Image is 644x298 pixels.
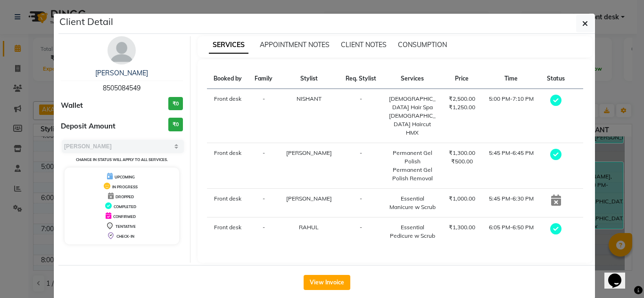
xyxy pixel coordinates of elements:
[286,195,332,202] span: [PERSON_NAME]
[248,69,279,89] th: Family
[279,69,339,89] th: Stylist
[339,189,383,217] td: -
[448,194,476,203] div: ₹1,000.00
[103,84,140,92] span: 8505084549
[113,214,136,219] span: CONFIRMED
[482,143,541,189] td: 5:45 PM-6:45 PM
[61,121,116,132] span: Deposit Amount
[448,223,476,232] div: ₹1,300.00
[207,189,248,217] td: Front desk
[388,149,437,166] div: Permanent Gel Polish
[168,118,183,131] h3: ₹0
[248,143,279,189] td: -
[61,100,83,111] span: Wallet
[107,36,136,64] img: avatar
[448,103,476,112] div: ₹1,250.00
[59,15,113,29] h5: Client Detail
[339,143,383,189] td: -
[248,89,279,143] td: -
[341,40,387,49] span: CLIENT NOTES
[115,175,135,179] span: UPCOMING
[442,69,482,89] th: Price
[207,69,248,89] th: Booked by
[388,166,437,183] div: Permanent Gel Polish Removal
[448,95,476,103] div: ₹2,500.00
[541,69,571,89] th: Status
[116,234,134,239] span: CHECK-IN
[482,89,541,143] td: 5:00 PM-7:10 PM
[116,194,134,199] span: DROPPED
[388,112,437,137] div: [DEMOGRAPHIC_DATA] Haircut HMX
[604,260,635,289] iframe: chat widget
[388,223,437,240] div: Essential Pedicure w Scrub
[448,149,476,157] div: ₹1,300.00
[388,194,437,211] div: Essential Manicure w Scrub
[248,189,279,217] td: -
[383,69,442,89] th: Services
[286,149,332,156] span: [PERSON_NAME]
[95,69,148,77] a: [PERSON_NAME]
[339,69,383,89] th: Req. Stylist
[76,157,168,162] small: Change in status will apply to all services.
[339,217,383,246] td: -
[304,275,350,290] button: View Invoice
[112,185,138,189] span: IN PROGRESS
[482,189,541,217] td: 5:45 PM-6:30 PM
[299,224,319,231] span: RAHUL
[209,37,248,54] span: SERVICES
[398,40,447,49] span: CONSUMPTION
[207,143,248,189] td: Front desk
[114,204,136,209] span: COMPLETED
[482,217,541,246] td: 6:05 PM-6:50 PM
[116,224,136,229] span: TENTATIVE
[207,89,248,143] td: Front desk
[297,95,322,102] span: NISHANT
[168,97,183,111] h3: ₹0
[260,40,330,49] span: APPOINTMENT NOTES
[482,69,541,89] th: Time
[248,217,279,246] td: -
[448,157,476,166] div: ₹500.00
[339,89,383,143] td: -
[207,217,248,246] td: Front desk
[388,95,437,112] div: [DEMOGRAPHIC_DATA] Hair Spa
